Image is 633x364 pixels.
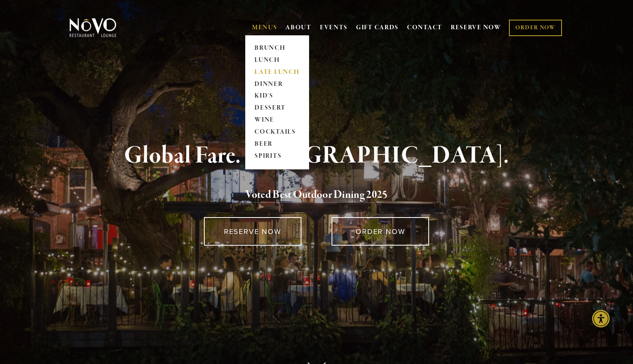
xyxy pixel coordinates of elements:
[68,18,118,38] img: Novo Restaurant &amp; Lounge
[252,78,302,90] a: DINNER
[285,24,311,32] a: ABOUT
[451,20,501,35] a: RESERVE NOW
[356,20,399,35] a: GIFT CARDS
[320,24,348,32] a: EVENTS
[332,217,429,246] a: ORDER NOW
[509,20,562,36] a: ORDER NOW
[204,217,301,246] a: RESERVE NOW
[124,140,509,171] strong: Global Fare. [GEOGRAPHIC_DATA].
[252,126,302,138] a: COCKTAILS
[252,150,302,163] a: SPIRITS
[252,90,302,102] a: KID'S
[592,310,610,327] div: Accessibility Menu
[252,114,302,126] a: WINE
[252,54,302,66] a: LUNCH
[252,24,277,32] a: MENUS
[245,188,382,203] a: Voted Best Outdoor Dining 202
[407,20,442,35] a: CONTACT
[252,102,302,114] a: DESSERT
[252,138,302,150] a: BEER
[83,187,551,203] h2: 5
[252,66,302,78] a: LATE LUNCH
[252,42,302,54] a: BRUNCH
